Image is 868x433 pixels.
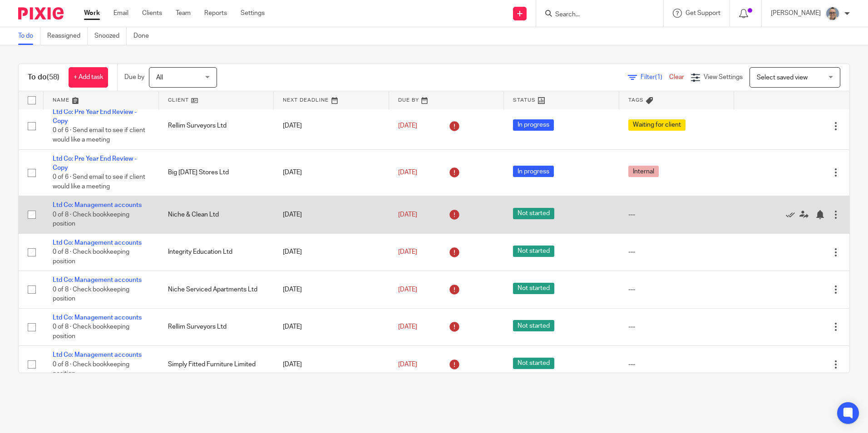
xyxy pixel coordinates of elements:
[771,9,821,18] p: [PERSON_NAME]
[513,320,554,331] span: Not started
[398,169,417,176] span: [DATE]
[204,9,227,18] a: Reports
[53,361,129,377] span: 0 of 8 · Check bookkeeping position
[274,233,389,271] td: [DATE]
[53,324,129,340] span: 0 of 8 · Check bookkeeping position
[786,210,799,219] a: Mark as done
[47,27,88,45] a: Reassigned
[513,166,554,177] span: In progress
[398,212,417,218] span: [DATE]
[704,74,743,80] span: View Settings
[274,103,389,149] td: [DATE]
[53,352,142,358] a: Ltd Co: Management accounts
[641,74,669,80] span: Filter
[398,286,417,293] span: [DATE]
[513,283,554,294] span: Not started
[53,128,145,143] span: 0 of 6 · Send email to see if client would like a meeting
[159,149,274,196] td: Big [DATE] Stores Ltd
[53,286,129,302] span: 0 of 8 · Check bookkeeping position
[28,73,59,82] h1: To do
[274,149,389,196] td: [DATE]
[398,249,417,255] span: [DATE]
[156,74,163,81] span: All
[53,212,129,227] span: 0 of 8 · Check bookkeeping position
[274,196,389,233] td: [DATE]
[274,308,389,345] td: [DATE]
[159,196,274,233] td: Niche & Clean Ltd
[84,9,100,18] a: Work
[159,271,274,308] td: Niche Serviced Apartments Ltd
[513,246,554,257] span: Not started
[159,233,274,271] td: Integrity Education Ltd
[398,123,417,129] span: [DATE]
[18,27,40,45] a: To do
[274,346,389,383] td: [DATE]
[47,74,59,81] span: (58)
[94,27,127,45] a: Snoozed
[628,210,725,219] div: ---
[53,249,129,265] span: 0 of 8 · Check bookkeeping position
[142,9,162,18] a: Clients
[159,308,274,345] td: Rellim Surveyors Ltd
[274,271,389,308] td: [DATE]
[53,174,145,190] span: 0 of 6 · Send email to see if client would like a meeting
[628,119,686,131] span: Waiting for client
[159,103,274,149] td: Rellim Surveyors Ltd
[159,346,274,383] td: Simply Fitted Furniture Limited
[757,74,808,81] span: Select saved view
[513,119,554,131] span: In progress
[53,202,142,208] a: Ltd Co: Management accounts
[69,67,108,88] a: + Add task
[513,208,554,219] span: Not started
[628,285,725,294] div: ---
[628,322,725,331] div: ---
[133,27,156,45] a: Done
[628,360,725,369] div: ---
[825,6,840,21] img: Website%20Headshot.png
[554,11,636,19] input: Search
[53,156,137,171] a: Ltd Co: Pre Year End Review - Copy
[513,358,554,369] span: Not started
[686,10,720,16] span: Get Support
[655,74,662,80] span: (1)
[669,74,684,80] a: Clear
[398,324,417,330] span: [DATE]
[241,9,265,18] a: Settings
[628,247,725,256] div: ---
[176,9,191,18] a: Team
[398,361,417,368] span: [DATE]
[628,98,644,103] span: Tags
[124,73,144,82] p: Due by
[113,9,128,18] a: Email
[53,315,142,321] a: Ltd Co: Management accounts
[628,166,659,177] span: Internal
[18,7,64,20] img: Pixie
[53,240,142,246] a: Ltd Co: Management accounts
[53,277,142,283] a: Ltd Co: Management accounts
